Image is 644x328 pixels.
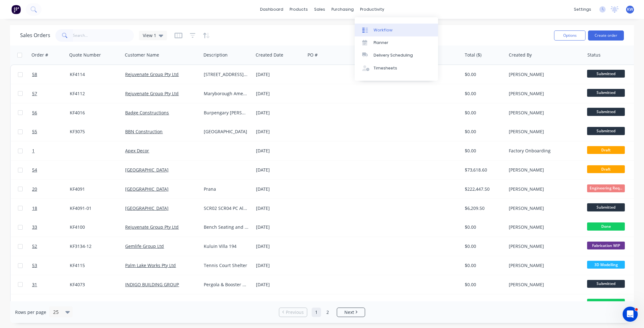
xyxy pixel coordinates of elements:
span: 53 [32,262,37,269]
div: Timesheets [374,65,397,71]
a: 52 [32,237,70,256]
div: $0.00 [465,262,502,269]
div: $0.00 [465,71,502,78]
button: Options [554,30,586,41]
span: Rows per page [15,309,46,315]
div: KF4016 [70,110,118,116]
div: $0.00 [465,282,502,288]
div: productivity [357,5,387,14]
div: [STREET_ADDRESS][PERSON_NAME] [204,71,248,78]
input: Search... [73,29,134,42]
span: 33 [32,224,37,230]
a: Planner [355,36,438,49]
a: [GEOGRAPHIC_DATA] [125,167,169,173]
span: Submitted [587,108,625,116]
a: Badge Constructions [125,110,169,116]
div: [PERSON_NAME] [509,90,579,97]
div: [PERSON_NAME] [509,282,579,288]
a: Rejuvenate Group Pty Ltd [125,90,179,96]
div: [PERSON_NAME] [509,167,579,173]
a: INDIGO BUILDING GROUP [125,282,179,287]
span: 56 [32,110,37,116]
a: BBN Construction [125,128,163,134]
div: $0.00 [465,148,502,154]
div: [PERSON_NAME] [509,128,579,135]
div: KF4073 [70,282,118,288]
div: [PERSON_NAME] [509,205,579,211]
div: SCR02 SCR04 PC Aluminium 75x25 UA @ 75 CTRS, fully welded to 10mm flat bar top and bottom PC Colo... [204,205,248,211]
div: $495.00 [465,301,502,307]
div: $73,618.60 [465,167,502,173]
a: Rejuvenate Group Pty Ltd [125,71,179,77]
div: $0.00 [465,128,502,135]
span: 3D Modelling [587,261,625,269]
div: [DATE] [256,224,303,230]
div: [DATE] [256,186,303,192]
span: 18 [32,205,37,211]
div: Maryborough Amenities [204,90,248,97]
div: KF4091-01 [70,205,118,211]
div: [PERSON_NAME] [509,110,579,116]
a: 21 [32,294,70,313]
a: Gemlife Group Ltd [125,301,164,307]
div: [DATE] [256,282,303,288]
a: 53 [32,256,70,275]
a: Page 2 [323,308,332,317]
div: Tennis Court Shelter [204,262,248,269]
div: KF4114 [70,71,118,78]
h1: Sales Orders [20,32,50,38]
span: 20 [32,186,37,192]
span: Submitted [587,89,625,97]
div: KF3134-12 [70,243,118,249]
div: Customer Name [125,52,159,58]
div: Description [203,52,228,58]
a: 31 [32,275,70,294]
div: [DATE] [256,148,303,154]
a: 57 [32,84,70,103]
div: PO # [308,52,318,58]
iframe: Intercom live chat [623,307,638,322]
span: 52 [32,243,37,249]
div: $0.00 [465,243,502,249]
div: [PERSON_NAME] [509,262,579,269]
span: 55 [32,128,37,135]
a: Apex Decor [125,148,149,154]
div: Delivery Scheduling [374,52,413,58]
span: View 1 [143,32,156,39]
a: dashboard [257,5,286,14]
a: 18 [32,199,70,218]
div: Created By [509,52,532,58]
div: Status [587,52,601,58]
span: Draft [587,165,625,173]
div: $0.00 [465,90,502,97]
span: KW [627,7,633,12]
a: Previous page [279,309,307,315]
div: $0.00 [465,110,502,116]
div: KF4100 [70,224,118,230]
span: Submitted [587,203,625,211]
a: Workflow [355,24,438,36]
button: Create order [588,30,624,41]
a: Delivery Scheduling [355,49,438,62]
div: Order # [31,52,48,58]
div: settings [571,5,594,14]
a: Palm Lake Works Pty Ltd [125,262,176,268]
a: Rejuvenate Group Pty Ltd [125,224,179,230]
a: Gemlife Group Ltd [125,243,164,249]
a: 54 [32,161,70,179]
span: Previous [286,309,304,315]
div: [PERSON_NAME] [509,71,579,78]
div: purchasing [328,5,357,14]
span: Submitted [587,280,625,288]
a: Timesheets [355,62,438,74]
div: $222,447.50 [465,186,502,192]
span: Fabrication WIP [587,242,625,249]
span: 58 [32,71,37,78]
a: 56 [32,103,70,122]
a: [GEOGRAPHIC_DATA] [125,186,169,192]
div: KF4112 [70,90,118,97]
div: [DATE] [256,71,303,78]
div: sales [311,5,328,14]
div: [PERSON_NAME] [509,224,579,230]
div: Pergola & Booster Gates [204,282,248,288]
